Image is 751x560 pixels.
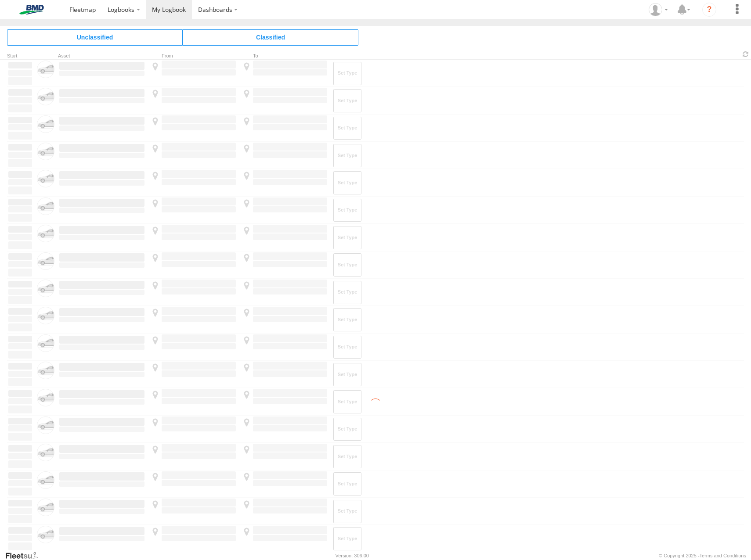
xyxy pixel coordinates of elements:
[183,29,358,45] span: Click to view Classified Trips
[702,3,716,17] i: ?
[149,54,237,58] div: From
[5,551,45,560] a: Visit our Website
[740,50,751,58] span: Refresh
[7,29,183,45] span: Click to view Unclassified Trips
[659,553,746,558] div: © Copyright 2025 -
[646,3,671,16] div: Steven Bennett
[58,54,146,58] div: Asset
[700,553,746,558] a: Terms and Conditions
[336,553,369,558] div: Version: 306.00
[9,5,54,14] img: bmd-logo.svg
[7,54,33,58] div: Click to Sort
[241,54,329,58] div: To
